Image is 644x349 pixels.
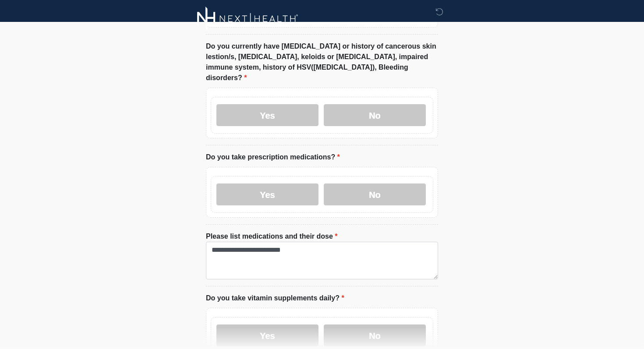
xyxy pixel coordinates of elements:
[197,7,298,31] img: Next-Health Logo
[206,152,340,162] label: Do you take prescription medications?
[206,231,338,242] label: Please list medications and their dose
[216,183,318,205] label: Yes
[206,41,438,83] label: Do you currently have [MEDICAL_DATA] or history of cancerous skin lestion/s, [MEDICAL_DATA], kelo...
[216,104,318,126] label: Yes
[324,324,426,346] label: No
[324,183,426,205] label: No
[324,104,426,126] label: No
[216,324,318,346] label: Yes
[206,293,344,303] label: Do you take vitamin supplements daily?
